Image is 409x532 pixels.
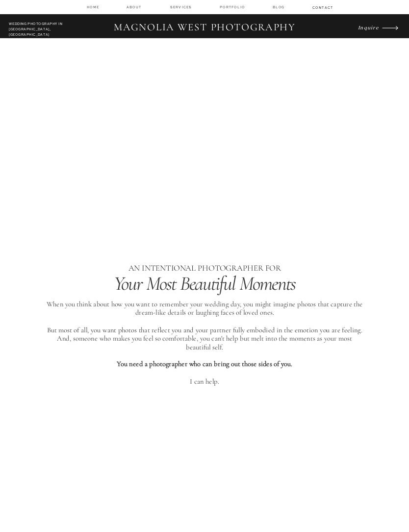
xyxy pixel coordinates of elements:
[358,23,381,32] a: Inquire
[47,300,363,389] p: When you think about how you want to remember your wedding day, you might imagine photos that cap...
[170,5,193,9] a: services
[9,22,69,34] h2: WEDDING PHOTOGRAPHY IN [GEOGRAPHIC_DATA], [GEOGRAPHIC_DATA]
[358,24,379,30] i: Inquire
[109,21,300,34] h2: MAGNOLIA WEST PHOTOGRAPHY
[220,5,247,10] a: Portfolio
[312,5,332,9] a: contact
[74,208,335,222] h1: Los Angeles Wedding Photographer
[273,5,286,10] a: Blog
[117,360,292,368] b: You need a photographer who can bring out those sides of you.
[74,261,335,275] p: AN INTENTIONAL PHOTOGRAPHER FOR
[87,5,100,9] a: home
[127,5,144,10] a: about
[62,173,347,197] i: Timeless Images & an Unparalleled Experience
[114,271,296,295] i: Your Most Beautiful Moments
